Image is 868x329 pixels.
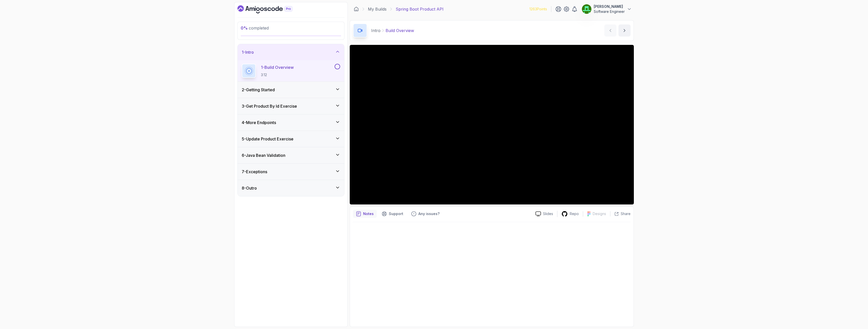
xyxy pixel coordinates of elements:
a: My Builds [368,6,387,12]
iframe: 1 - Build Overview [350,45,634,204]
p: Repo [570,211,579,216]
img: user profile image [582,4,591,14]
button: 3-Get Product By Id Exercise [238,98,344,114]
p: Support [389,211,403,216]
button: user profile image[PERSON_NAME]Software Engineer [582,4,632,14]
button: 1-Build Overview3:12 [242,64,340,78]
h3: 5 - Update Product Exercise [242,136,293,142]
h3: 6 - Java Bean Validation [242,152,285,158]
h3: 3 - Get Product By Id Exercise [242,103,297,109]
button: 7-Exceptions [238,164,344,180]
button: Share [610,211,631,216]
p: Software Engineer [594,9,625,14]
p: Spring Boot Product API [396,6,444,12]
p: 3:12 [261,72,294,77]
span: 0 % [241,25,248,31]
h3: 2 - Getting Started [242,87,275,93]
button: Support button [379,210,406,218]
button: 4-More Endpoints [238,114,344,131]
a: Dashboard [354,7,359,12]
p: Build Overview [386,27,414,34]
h3: 4 - More Endpoints [242,119,276,126]
button: 2-Getting Started [238,82,344,98]
button: next content [618,24,631,37]
button: 6-Java Bean Validation [238,147,344,163]
p: Share [621,211,631,216]
p: Slides [543,211,553,216]
a: Repo [557,211,583,217]
h3: 1 - Intro [242,49,254,55]
button: previous content [604,24,616,37]
a: Slides [531,211,557,217]
p: Intro [371,27,381,34]
p: [PERSON_NAME] [594,4,625,9]
h3: 8 - Outro [242,185,257,191]
p: Any issues? [418,211,440,216]
a: Dashboard [237,5,304,13]
p: 1263 Points [529,7,547,12]
span: completed [241,25,269,31]
p: Designs [593,211,606,216]
p: Notes [363,211,374,216]
button: 8-Outro [238,180,344,196]
p: 1 - Build Overview [261,64,294,70]
button: notes button [353,210,377,218]
button: 1-Intro [238,44,344,60]
button: 5-Update Product Exercise [238,131,344,147]
h3: 7 - Exceptions [242,169,267,175]
button: Feedback button [408,210,443,218]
